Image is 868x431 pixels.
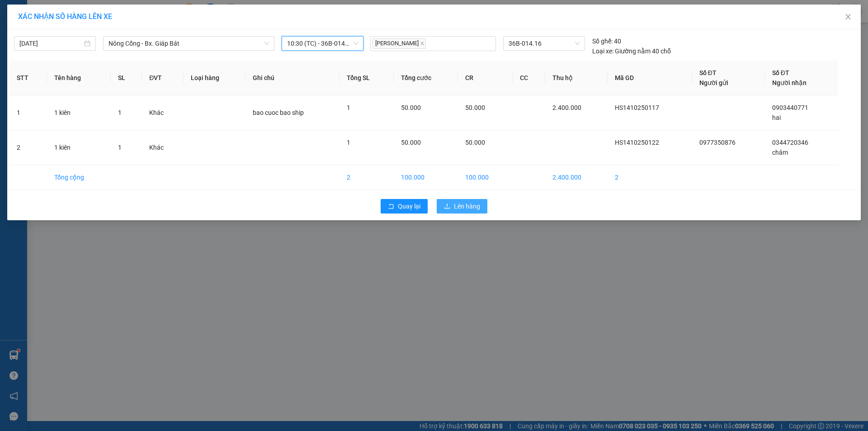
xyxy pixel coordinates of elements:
[772,69,789,76] span: Số ĐT
[96,37,149,46] span: HS1410250122
[552,104,581,111] span: 2.400.000
[184,61,245,95] th: Loại hàng
[381,199,428,213] button: rollbackQuay lại
[111,61,142,95] th: SL
[373,38,426,49] span: [PERSON_NAME]
[5,26,24,58] img: logo
[47,165,111,190] td: Tổng cộng
[615,139,659,146] span: HS1410250122
[36,50,85,69] strong: PHIẾU BIÊN NHẬN
[772,104,808,111] span: 0903440771
[388,203,394,210] span: rollback
[9,95,47,130] td: 1
[287,37,358,50] span: 10:30 (TC) - 36B-014.16
[592,36,621,46] div: 40
[394,165,458,190] td: 100.000
[458,61,513,95] th: CR
[264,41,269,46] span: down
[772,114,781,121] span: hai
[142,130,184,165] td: Khác
[253,109,304,116] span: bao cuoc bao ship
[513,61,545,95] th: CC
[108,37,269,50] span: Nông Cống - Bx. Giáp Bát
[608,61,692,95] th: Mã GD
[454,201,480,211] span: Lên hàng
[615,104,659,111] span: HS1410250117
[592,46,613,56] span: Loại xe:
[772,79,807,86] span: Người nhận
[608,165,692,190] td: 2
[545,165,608,190] td: 2.400.000
[118,109,122,116] span: 1
[29,7,91,37] strong: CHUYỂN PHÁT NHANH ĐÔNG LÝ
[545,61,608,95] th: Thu hộ
[509,37,579,50] span: 36B-014.16
[458,165,513,190] td: 100.000
[699,139,736,146] span: 0977350876
[394,61,458,95] th: Tổng cước
[19,38,82,48] input: 14/10/2025
[18,12,112,21] span: XÁC NHẬN SỐ HÀNG LÊN XE
[347,139,350,146] span: 1
[245,61,340,95] th: Ghi chú
[420,41,425,46] span: close
[142,95,184,130] td: Khác
[47,95,111,130] td: 1 kiên
[772,149,788,156] span: châm
[772,139,808,146] span: 0344720346
[142,61,184,95] th: ĐVT
[592,36,613,46] span: Số ghế:
[340,61,393,95] th: Tổng SL
[699,69,717,76] span: Số ĐT
[47,130,111,165] td: 1 kiên
[835,5,861,30] button: Close
[465,104,485,111] span: 50.000
[437,199,487,213] button: uploadLên hàng
[118,144,122,151] span: 1
[398,201,420,211] span: Quay lại
[45,38,74,48] span: SĐT XE
[699,79,728,86] span: Người gửi
[401,139,421,146] span: 50.000
[592,46,671,56] div: Giường nằm 40 chỗ
[444,203,450,210] span: upload
[9,61,47,95] th: STT
[401,104,421,111] span: 50.000
[9,130,47,165] td: 2
[47,61,111,95] th: Tên hàng
[844,13,852,20] span: close
[347,104,350,111] span: 1
[340,165,393,190] td: 2
[465,139,485,146] span: 50.000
